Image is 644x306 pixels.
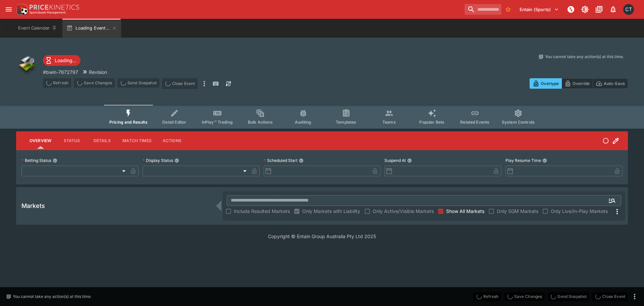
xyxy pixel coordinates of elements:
[62,19,121,38] button: Loading Event...
[3,3,15,15] button: open drawer
[579,3,591,15] button: Toggle light/dark mode
[30,11,66,14] img: Sportsbook Management
[24,133,57,149] button: Overview
[174,158,179,163] button: Display Status
[604,80,625,87] p: Auto-Save
[382,120,396,125] span: Teams
[460,120,489,125] span: Related Events
[613,208,621,216] svg: More
[234,208,290,215] span: Include Resulted Markets
[384,158,406,163] p: Suspend At
[302,208,360,215] span: Only Markets with Liability
[117,133,157,149] button: Match Times
[593,3,605,15] button: Documentation
[89,69,107,76] p: Revision
[16,54,38,75] img: other.png
[623,4,634,15] div: Cameron Tarver
[53,158,57,163] button: Betting Status
[13,294,92,300] p: You cannot take any action(s) at this time.
[497,208,538,215] span: Only SGM Markets
[631,293,639,301] button: more
[299,158,304,163] button: Scheduled Start
[55,57,76,64] p: Loading...
[606,194,618,207] button: Open
[143,158,173,163] p: Display Status
[565,3,577,15] button: NOT Connected to PK
[15,3,28,16] img: PriceKinetics Logo
[87,133,117,149] button: Details
[551,208,608,215] span: Only Live/In-Play Markets
[264,158,298,163] p: Scheduled Start
[530,78,562,89] button: Overtype
[157,133,187,149] button: Actions
[621,2,636,17] button: Cameron Tarver
[407,158,412,163] button: Suspend At
[503,4,514,15] button: No Bookmarks
[561,78,593,89] button: Override
[162,120,186,125] span: Detail Editor
[109,120,148,125] span: Pricing and Results
[419,120,444,125] span: Popular Bets
[446,208,484,215] span: Show All Markets
[248,120,273,125] span: Bulk Actions
[21,202,45,210] h5: Markets
[530,78,628,89] div: Start From
[21,158,51,163] p: Betting Status
[57,133,87,149] button: Status
[295,120,311,125] span: Auditing
[593,78,628,89] button: Auto-Save
[505,158,541,163] p: Play Resume Time
[607,3,619,15] button: Notifications
[541,80,559,87] p: Overtype
[104,105,540,129] div: Event type filters
[30,5,79,10] img: PriceKinetics
[200,78,208,89] button: more
[202,120,233,125] span: InPlay™ Trading
[336,120,356,125] span: Templates
[14,19,61,38] button: Event Calendar
[545,54,624,60] p: You cannot take any action(s) at this time.
[373,208,434,215] span: Only Active/Visible Markets
[573,80,590,87] p: Override
[542,158,547,163] button: Play Resume Time
[502,120,535,125] span: System Controls
[465,4,501,15] input: search
[43,69,78,76] p: Copy To Clipboard
[516,4,563,15] button: Select Tenant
